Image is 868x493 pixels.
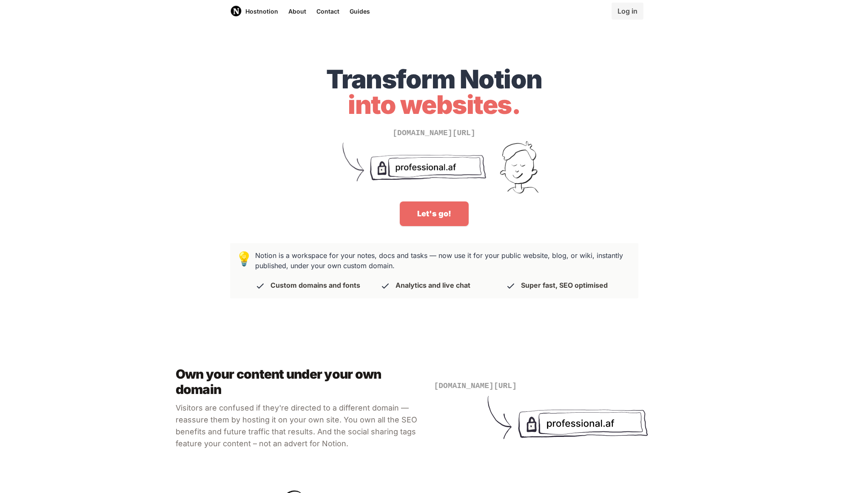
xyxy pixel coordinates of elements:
[393,129,475,137] span: [DOMAIN_NAME][URL]
[236,250,253,267] span: 💡
[434,382,517,390] span: [DOMAIN_NAME][URL]
[348,89,520,120] span: into websites.
[253,250,631,291] h3: Notion is a workspace for your notes, docs and tasks — now use it for your public website, blog, ...
[328,139,541,201] img: Turn unprofessional Notion URLs into your sexy domain
[230,5,242,17] img: Host Notion logo
[521,281,608,289] p: Super fast, SEO optimised
[612,3,643,20] a: Log in
[270,281,360,289] p: Custom domains and fonts
[400,201,469,226] a: Let's go!
[396,281,470,289] p: Analytics and live chat
[176,402,427,450] p: Visitors are confused if they're directed to a different domain — reassure them by hosting it on ...
[176,366,427,397] h4: Own your content under your own domain
[230,66,638,117] h1: Transform Notion
[482,392,652,446] img: Turn unprofessional Notion URLs into your sexy domain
